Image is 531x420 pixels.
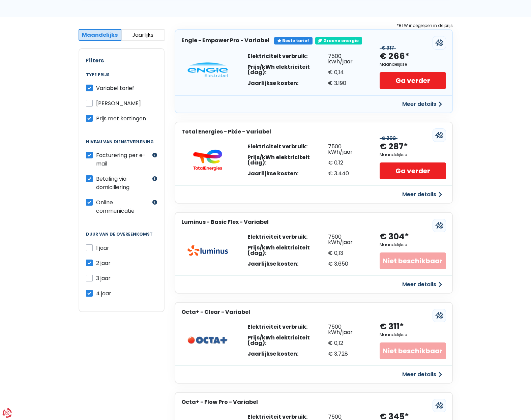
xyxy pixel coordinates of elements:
span: [PERSON_NAME] [96,99,141,107]
div: € 287* [380,141,408,152]
span: 3 jaar [96,274,111,282]
img: Engie [187,62,228,77]
div: Jaarlijkse kosten: [247,261,328,267]
button: Meer details [398,368,446,381]
div: € 302 [380,136,397,141]
div: € 3.190 [328,81,366,86]
img: Luminus [187,245,228,256]
div: Elektriciteit verbruik: [247,414,328,420]
div: € 317 [380,45,396,51]
div: Maandelijkse [380,242,407,247]
div: Jaarlijkse kosten: [247,171,328,176]
div: Prijs/kWh elektriciteit (dag): [247,155,328,166]
button: Jaarlijks [121,29,165,41]
div: Maandelijkse [380,332,407,337]
div: € 311* [380,321,404,332]
span: 2 jaar [96,259,111,267]
img: Octa [187,336,228,344]
div: 7500 kWh/jaar [328,324,366,335]
div: 7500 kWh/jaar [328,234,366,245]
span: Variabel tarief [96,84,134,92]
h3: Octa+ - Flow Pro - Variabel [181,399,258,405]
div: € 304* [380,231,409,242]
span: 4 jaar [96,290,111,297]
div: Beste tarief [274,37,313,44]
div: € 3.440 [328,171,366,176]
button: Meer details [398,188,446,201]
label: Online communicatie [96,198,151,215]
div: Prijs/kWh elektriciteit (dag): [247,245,328,256]
div: Elektriciteit verbruik: [247,54,328,59]
legend: Duur van de overeenkomst [86,232,157,243]
div: 7500 kWh/jaar [328,144,366,155]
div: € 0,14 [328,70,366,75]
button: Maandelijks [79,29,122,41]
img: Total-Energies [187,149,228,171]
legend: Niveau van dienstverlening [86,140,157,151]
span: Prijs met kortingen [96,115,146,122]
h3: Engie - Empower Pro - Variabel [181,37,269,43]
div: Maandelijkse [380,152,407,157]
h3: Octa+ - Clear - Variabel [181,309,250,315]
h2: Filters [86,57,157,64]
div: € 0,12 [328,160,366,166]
div: 7500 kWh/jaar [328,54,366,64]
div: Groene energie [315,37,362,44]
button: Meer details [398,278,446,291]
div: € 3.728 [328,351,366,357]
div: € 0,13 [328,250,366,256]
div: Elektriciteit verbruik: [247,234,328,240]
div: Jaarlijkse kosten: [247,351,328,357]
legend: Type prijs [86,72,157,84]
div: *BTW inbegrepen in de prijs [175,22,453,29]
h3: Luminus - Basic Flex - Variabel [181,219,269,225]
label: Betaling via domiciliëring [96,175,151,191]
div: Niet beschikbaar [380,342,446,359]
div: Prijs/kWh elektriciteit (dag): [247,64,328,75]
a: Ga verder [380,162,446,179]
h3: Total Energies - Pixie - Variabel [181,128,271,135]
div: Prijs/kWh elektriciteit (dag): [247,335,328,346]
button: Meer details [398,98,446,110]
div: Elektriciteit verbruik: [247,144,328,149]
div: Elektriciteit verbruik: [247,324,328,330]
div: € 0,12 [328,340,366,346]
label: Facturering per e-mail [96,151,151,168]
div: € 3.650 [328,261,366,267]
div: Jaarlijkse kosten: [247,81,328,86]
span: 1 jaar [96,244,109,252]
a: Ga verder [380,72,446,89]
div: Maandelijkse [380,62,407,67]
div: € 266* [380,51,409,62]
div: Niet beschikbaar [380,252,446,269]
